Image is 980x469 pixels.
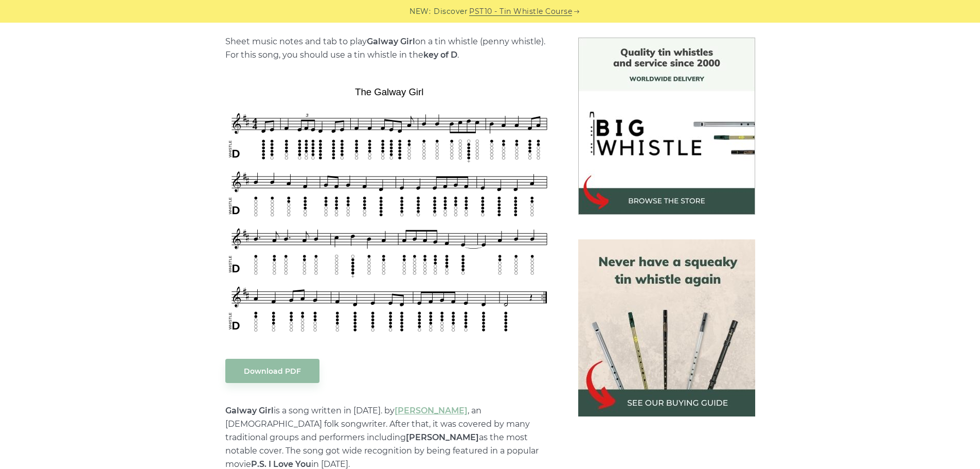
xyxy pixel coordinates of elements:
[434,6,468,18] span: Discover
[578,239,755,416] img: tin whistle buying guide
[409,6,431,18] span: NEW:
[423,50,457,60] strong: key of D
[406,432,479,442] strong: [PERSON_NAME]
[225,359,319,383] a: Download PDF
[225,83,554,338] img: The Galway Girl Tin Whistle Tab & Sheet Music
[251,459,311,469] strong: P.S. I Love You
[578,38,755,215] img: BigWhistle Tin Whistle Store
[395,406,468,415] a: [PERSON_NAME]
[225,406,274,415] strong: Galway Girl
[367,37,415,46] strong: Galway Girl
[225,35,554,62] p: Sheet music notes and tab to play on a tin whistle (penny whistle). For this song, you should use...
[469,6,572,18] a: PST10 - Tin Whistle Course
